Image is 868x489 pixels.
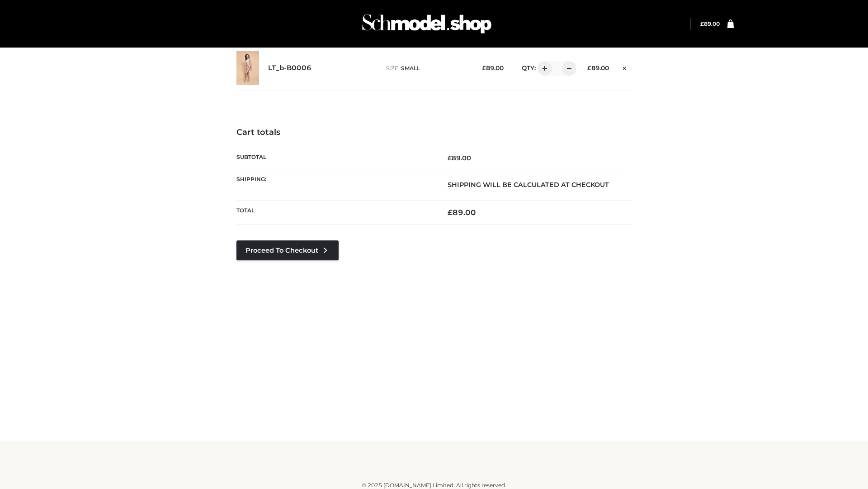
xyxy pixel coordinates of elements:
[700,20,720,27] bdi: 89.00
[618,61,632,73] a: Remove this item
[448,154,471,162] bdi: 89.00
[386,64,468,72] p: size :
[587,64,609,72] bdi: 89.00
[236,169,434,200] th: Shipping:
[268,64,311,72] a: LT_b-B0006
[700,20,704,27] span: £
[448,154,452,162] span: £
[448,208,476,217] bdi: 89.00
[401,65,420,72] span: SMALL
[513,61,573,76] div: QTY:
[359,6,495,42] img: Schmodel Admin 964
[482,64,504,72] bdi: 89.00
[236,147,434,169] th: Subtotal
[482,64,486,72] span: £
[236,51,259,85] img: LT_b-B0006 - SMALL
[587,64,591,72] span: £
[700,20,720,27] a: £89.00
[448,181,609,189] strong: Shipping will be calculated at checkout
[448,208,453,217] span: £
[236,240,339,260] a: Proceed to Checkout
[236,201,434,225] th: Total
[236,128,632,138] h4: Cart totals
